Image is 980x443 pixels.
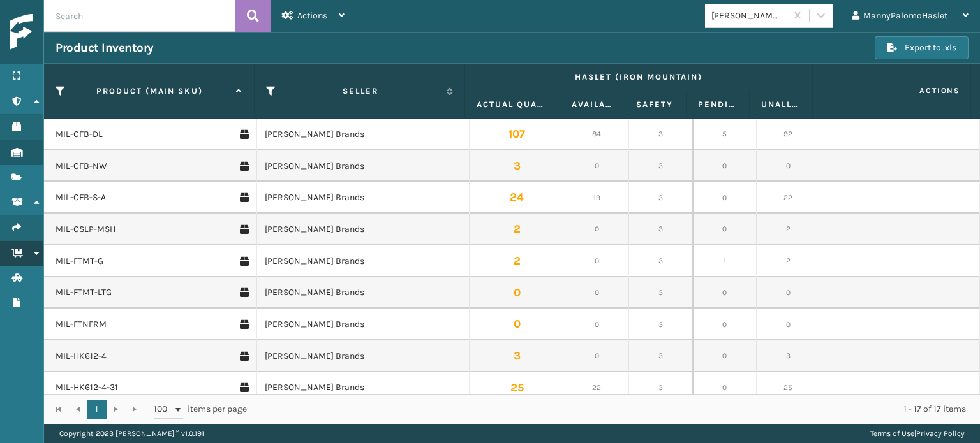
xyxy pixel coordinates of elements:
[757,372,820,404] td: 25
[572,99,611,110] label: Available
[693,277,757,309] td: 0
[761,99,801,110] label: Unallocated
[565,277,629,309] td: 0
[870,424,965,443] div: |
[256,340,469,372] td: [PERSON_NAME] Brands
[56,40,154,55] h3: Product Inventory
[698,99,738,110] label: Pending
[757,182,820,214] td: 22
[635,99,674,110] label: Safety
[565,245,629,277] td: 0
[470,277,565,309] td: 0
[470,182,565,214] td: 24
[256,119,469,150] td: [PERSON_NAME] Brands
[477,99,548,110] label: Actual Quantity
[256,309,469,340] td: [PERSON_NAME] Brands
[256,150,469,182] td: [PERSON_NAME] Brands
[470,372,565,404] td: 25
[56,381,118,394] a: MIL-HK612-4-31
[693,245,757,277] td: 1
[256,214,469,245] td: [PERSON_NAME] Brands
[870,429,914,438] a: Terms of Use
[711,9,787,22] div: [PERSON_NAME] Brands
[470,150,565,182] td: 3
[629,214,693,245] td: 3
[757,245,820,277] td: 2
[565,372,629,404] td: 22
[693,309,757,340] td: 0
[693,372,757,404] td: 0
[297,10,327,21] span: Actions
[56,318,107,331] a: MIL-FTNFRM
[56,128,103,141] a: MIL-CFB-DL
[757,277,820,309] td: 0
[470,340,565,372] td: 3
[56,255,103,268] a: MIL-FTMT-G
[629,277,693,309] td: 3
[757,119,820,150] td: 92
[875,36,969,59] button: Export to .xls
[629,372,693,404] td: 3
[470,119,565,150] td: 107
[56,286,112,299] a: MIL-FTMT-LTG
[565,119,629,150] td: 84
[154,400,247,419] span: items per page
[256,372,469,404] td: [PERSON_NAME] Brands
[693,119,757,150] td: 5
[565,214,629,245] td: 0
[470,309,565,340] td: 0
[757,214,820,245] td: 2
[56,223,115,236] a: MIL-CSLP-MSH
[817,80,968,101] span: Actions
[693,214,757,245] td: 0
[629,150,693,182] td: 3
[757,150,820,182] td: 0
[477,71,801,83] label: Haslet (Iron Mountain)
[56,350,107,363] a: MIL-HK612-4
[629,182,693,214] td: 3
[629,309,693,340] td: 3
[87,400,107,419] a: 1
[256,277,469,309] td: [PERSON_NAME] Brands
[59,424,204,443] p: Copyright 2023 [PERSON_NAME]™ v 1.0.191
[70,85,230,97] label: Product (MAIN SKU)
[154,403,173,416] span: 100
[757,309,820,340] td: 0
[470,214,565,245] td: 2
[693,182,757,214] td: 0
[470,245,565,277] td: 2
[629,340,693,372] td: 3
[10,14,124,50] img: logo
[629,245,693,277] td: 3
[56,160,107,173] a: MIL-CFB-NW
[265,403,966,416] div: 1 - 17 of 17 items
[256,245,469,277] td: [PERSON_NAME] Brands
[693,150,757,182] td: 0
[565,309,629,340] td: 0
[916,429,965,438] a: Privacy Policy
[565,150,629,182] td: 0
[757,340,820,372] td: 3
[56,191,106,204] a: MIL-CFB-S-A
[280,85,440,97] label: Seller
[565,182,629,214] td: 19
[629,119,693,150] td: 3
[565,340,629,372] td: 0
[693,340,757,372] td: 0
[256,182,469,214] td: [PERSON_NAME] Brands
